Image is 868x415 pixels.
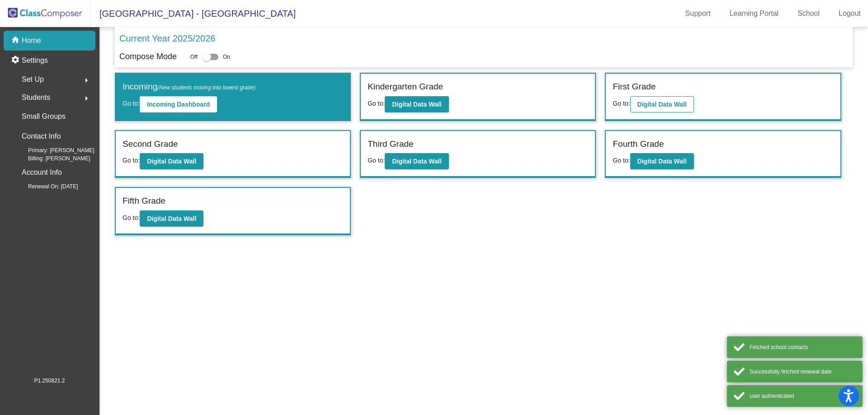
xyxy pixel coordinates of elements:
span: On [223,53,230,61]
mat-icon: settings [11,55,22,66]
span: Go to: [613,100,630,107]
button: Digital Data Wall [385,96,448,112]
b: Digital Data Wall [147,158,196,165]
mat-icon: arrow_right [81,93,92,104]
b: Digital Data Wall [392,158,441,165]
button: Digital Data Wall [385,153,448,169]
span: Renewal On: [DATE] [14,182,78,191]
p: Settings [22,55,48,66]
span: Off [190,53,198,61]
span: Go to: [613,157,630,164]
span: (New students moving into lowest grade) [157,84,255,91]
label: Kindergarten Grade [368,80,443,93]
mat-icon: home [11,35,22,46]
span: Billing: [PERSON_NAME] [14,154,90,163]
label: Incoming [123,80,255,93]
a: School [790,6,827,21]
label: Fifth Grade [123,195,165,208]
mat-icon: arrow_right [81,75,92,86]
span: Go to: [368,157,385,164]
div: Fetched school contacts [750,343,856,351]
b: Digital Data Wall [637,101,687,108]
button: Incoming Dashboard [140,96,217,112]
p: Small Groups [22,110,66,123]
span: Go to: [123,157,140,164]
span: Go to: [123,214,140,221]
p: Compose Mode [119,51,177,63]
button: Digital Data Wall [630,153,694,169]
button: Digital Data Wall [140,153,203,169]
label: First Grade [613,80,656,93]
a: Logout [831,6,868,21]
span: Go to: [368,100,385,107]
b: Digital Data Wall [147,215,196,222]
b: Incoming Dashboard [147,101,210,108]
span: Students [22,91,50,104]
p: Home [22,35,41,46]
span: Primary: [PERSON_NAME] [14,146,94,154]
button: Digital Data Wall [630,96,694,112]
button: Digital Data Wall [140,210,203,227]
p: Account Info [22,166,62,179]
label: Fourth Grade [613,138,664,151]
label: Third Grade [368,138,413,151]
span: Set Up [22,73,44,86]
span: [GEOGRAPHIC_DATA] - [GEOGRAPHIC_DATA] [90,6,296,21]
b: Digital Data Wall [637,158,687,165]
div: Successfully fetched renewal date [750,368,856,376]
p: Contact Info [22,130,61,143]
span: Go to: [123,100,140,107]
div: user authenticated [750,392,856,400]
b: Digital Data Wall [392,101,441,108]
p: Current Year 2025/2026 [119,32,215,45]
label: Second Grade [123,138,178,151]
a: Learning Portal [722,6,786,21]
a: Support [678,6,718,21]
